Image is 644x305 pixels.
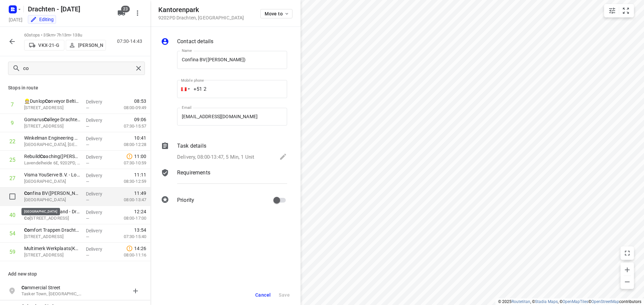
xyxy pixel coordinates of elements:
[134,227,146,233] span: 13:54
[24,135,80,141] p: Winkelman Engineering & Consultancy(Ruth Holwerda)
[24,190,30,196] b: Co
[24,208,80,215] p: Revalidatie Friesland - Drachten(Liset de Jong)
[24,141,80,148] p: [GEOGRAPHIC_DATA], [GEOGRAPHIC_DATA], [GEOGRAPHIC_DATA]
[253,289,273,301] button: Cancel
[265,11,289,16] span: Move to
[113,160,146,166] p: 07:30-10:59
[24,32,106,39] p: 60 stops • 35km • 7h13m • 138u
[44,117,50,122] b: Co
[9,157,15,163] div: 25
[260,9,292,18] button: Move to
[86,179,89,184] span: —
[8,271,142,278] p: Add new stop
[177,37,213,46] p: Contact details
[115,6,128,20] button: 23
[38,43,59,48] p: VKX-21-G
[86,142,89,147] span: —
[30,16,54,23] div: You are currently in edit mode.
[40,154,46,159] b: Co
[66,40,106,51] button: [PERSON_NAME]
[134,135,146,141] span: 10:41
[21,284,83,291] p: mmercial Street
[86,161,89,166] span: —
[591,299,619,304] a: OpenStreetMap
[24,216,30,221] b: Co
[113,123,146,130] p: 07:30-15:57
[619,4,633,17] button: Fit zoom
[134,208,146,215] span: 12:24
[21,291,83,297] p: Tasker Town, Shivaji Nagar, Bengaluru, Karnataka, India
[512,299,530,304] a: Routetitan
[535,299,558,304] a: Stadia Maps
[24,40,64,51] button: VKX-21-G
[177,169,210,177] p: Requirements
[181,79,204,82] label: Mobile phone
[113,252,146,258] p: 08:00-11:16
[113,233,146,240] p: 07:30-15:40
[604,4,634,17] div: small contained button group
[86,117,111,124] p: Delivery
[24,123,80,130] p: [STREET_ADDRESS]
[177,80,287,98] input: 1 (702) 123-4567
[86,209,111,216] p: Delivery
[24,245,80,252] p: Multimerk Werkplaats(Keimpe Jacobi)
[8,84,142,91] p: Stops in route
[158,15,244,20] p: 9202PD Drachten , [GEOGRAPHIC_DATA]
[113,215,146,222] p: 08:00-17:00
[24,227,80,233] p: Comfort Trappen Drachten B.V.(Dinkela)
[86,135,111,142] p: Delivery
[498,299,641,304] li: © 2025 , © , © © contributors
[86,154,111,160] p: Delivery
[86,190,111,197] p: Delivery
[9,212,15,218] div: 40
[121,6,130,12] span: 23
[255,292,271,298] span: Cancel
[24,153,80,160] p: Rebuild Coaching(Wilco Schreiber)
[134,116,146,123] span: 09:06
[117,38,145,45] p: 07:30-14:43
[134,153,146,160] span: 11:00
[134,171,146,178] span: 11:11
[45,98,51,104] b: Co
[113,197,146,203] p: 08:00-13:47
[177,196,194,204] p: Priority
[9,249,15,255] div: 59
[134,98,146,104] span: 08:53
[134,190,146,197] span: 11:49
[113,178,146,185] p: 08:30-12:59
[113,141,146,148] p: 08:00-12:28
[86,105,89,110] span: —
[24,233,80,240] p: De Boeg 10, 9206BB, Drachten, NL
[161,142,287,162] div: Task detailsDelivery, 08:00-13:47, 5 Min, 1 Unit
[9,230,15,237] div: 54
[86,227,111,234] p: Delivery
[6,190,19,203] span: Select
[86,216,89,221] span: —
[24,104,80,111] p: Oliemolenstraat 2, 9203ZN, Drachten, NL
[77,135,83,141] b: Co
[86,172,111,179] p: Delivery
[86,124,89,129] span: —
[24,98,80,104] p: 👷🏻Dunlop nveyor Belting([PERSON_NAME])
[177,142,206,150] p: Task details
[24,215,80,222] p: Compagnonsplein 1, 9202NN, Drachten, NL
[86,98,111,105] p: Delivery
[113,104,146,111] p: 08:00-09:49
[24,171,80,178] p: Visma YouServe B.V. - Locatie Drachten(Jenny of Johan Lo-Asioe of Corbeek)
[134,245,146,252] span: 14:26
[86,246,111,252] p: Delivery
[11,120,14,126] div: 9
[177,80,190,98] div: Peru: + 51
[11,101,14,108] div: 7
[161,169,287,189] div: Requirements
[78,43,103,48] p: [PERSON_NAME]
[24,252,80,258] p: De Roef 8, 9206AK, Drachten, NL
[24,116,80,123] p: Gomarus College Drachten(Hieke Prins)
[9,138,15,145] div: 22
[24,227,30,233] b: Co
[126,153,133,160] svg: Late
[23,63,133,74] input: Add or search stops within route
[25,4,112,14] h5: Rename
[24,197,80,203] p: [GEOGRAPHIC_DATA]
[24,178,80,185] p: [GEOGRAPHIC_DATA]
